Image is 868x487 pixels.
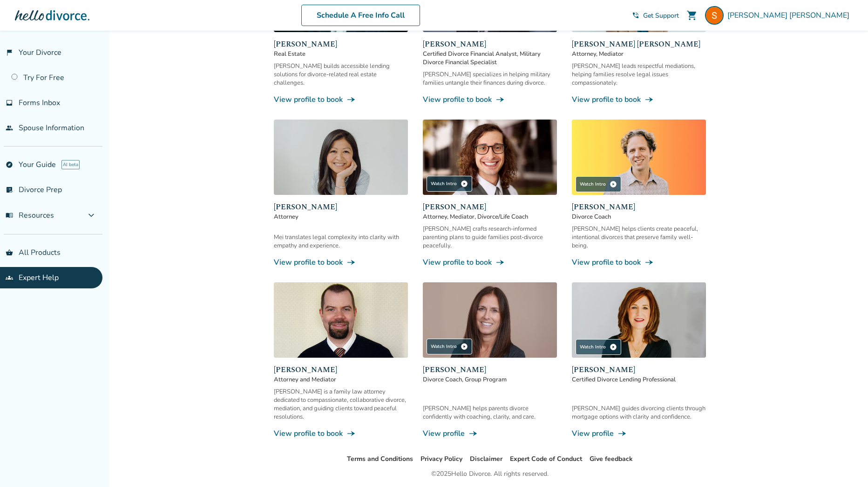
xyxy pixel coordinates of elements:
[6,186,13,193] span: list_alt_check
[610,180,617,188] span: play_circle
[61,160,80,169] span: AI beta
[274,39,408,50] span: [PERSON_NAME]
[461,343,468,350] span: play_circle
[617,429,627,438] span: line_end_arrow_notch
[821,442,868,487] iframe: Chat Widget
[610,343,617,351] span: play_circle
[274,120,408,195] img: Mei Shih
[632,11,679,20] a: phone_in_talkGet Support
[346,258,356,267] span: line_end_arrow_notch
[346,429,356,438] span: line_end_arrow_notch
[346,95,356,104] span: line_end_arrow_notch
[423,282,557,358] img: Jill Kaufman
[590,454,633,465] li: Give feedback
[572,50,706,58] span: Attorney, Mediator
[274,387,408,421] div: [PERSON_NAME] is a family law attorney dedicated to compassionate, collaborative divorce, mediati...
[423,70,557,87] div: [PERSON_NAME] specializes in helping military families untangle their finances during divorce.
[495,258,505,267] span: line_end_arrow_notch
[572,257,706,267] a: View profile to bookline_end_arrow_notch
[572,94,706,105] a: View profile to bookline_end_arrow_notch
[727,10,853,20] span: [PERSON_NAME] [PERSON_NAME]
[427,339,472,354] div: Watch Intro
[274,282,408,358] img: Matthew Beaty
[274,364,408,375] span: [PERSON_NAME]
[423,213,557,221] span: Attorney, Mediator, Divorce/Life Coach
[572,364,706,375] span: [PERSON_NAME]
[86,210,97,221] span: expand_more
[274,375,408,384] span: Attorney and Mediator
[572,62,706,87] div: [PERSON_NAME] leads respectful mediations, helping families resolve legal issues compassionately.
[6,99,13,107] span: inbox
[686,10,698,21] span: shopping_cart
[423,375,557,384] span: Divorce Coach, Group Program
[347,454,413,463] a: Terms and Conditions
[572,225,706,250] div: [PERSON_NAME] helps clients create peaceful, intentional divorces that preserve family well-being.
[6,212,13,219] span: menu_book
[423,39,557,50] span: [PERSON_NAME]
[572,120,706,195] img: James Traub
[510,454,582,463] a: Expert Code of Conduct
[301,5,420,26] a: Schedule A Free Info Call
[423,257,557,267] a: View profile to bookline_end_arrow_notch
[705,6,724,25] img: Shannon McCune
[576,339,621,355] div: Watch Intro
[572,213,706,221] span: Divorce Coach
[423,201,557,213] span: [PERSON_NAME]
[644,95,654,104] span: line_end_arrow_notch
[6,124,13,132] span: people
[572,404,706,421] div: [PERSON_NAME] guides divorcing clients through mortgage options with clarity and confidence.
[572,282,706,358] img: Tami Wollensak
[423,120,557,195] img: Alex Glassmann
[470,454,502,465] li: Disclaimer
[6,274,13,281] span: groups
[423,94,557,105] a: View profile to bookline_end_arrow_notch
[6,49,13,56] span: flag_2
[572,39,706,50] span: [PERSON_NAME] [PERSON_NAME]
[6,249,13,256] span: shopping_basket
[6,210,54,220] span: Resources
[576,176,621,192] div: Watch Intro
[572,201,706,213] span: [PERSON_NAME]
[420,454,462,463] a: Privacy Policy
[274,428,408,439] a: View profile to bookline_end_arrow_notch
[423,428,557,439] a: View profileline_end_arrow_notch
[274,257,408,267] a: View profile to bookline_end_arrow_notch
[468,429,478,438] span: line_end_arrow_notch
[423,225,557,250] div: [PERSON_NAME] crafts research-informed parenting plans to guide families post-divorce peacefully.
[572,375,706,384] span: Certified Divorce Lending Professional
[423,404,557,421] div: [PERSON_NAME] helps parents divorce confidently with coaching, clarity, and care.
[644,258,654,267] span: line_end_arrow_notch
[274,94,408,105] a: View profile to bookline_end_arrow_notch
[274,233,408,250] div: Mei translates legal complexity into clarity with empathy and experience.
[274,50,408,58] span: Real Estate
[19,98,60,108] span: Forms Inbox
[572,428,706,439] a: View profileline_end_arrow_notch
[274,201,408,213] span: [PERSON_NAME]
[274,213,408,221] span: Attorney
[6,161,13,168] span: explore
[431,468,549,480] div: © 2025 Hello Divorce. All rights reserved.
[423,364,557,375] span: [PERSON_NAME]
[427,176,472,192] div: Watch Intro
[643,11,679,20] span: Get Support
[461,180,468,187] span: play_circle
[274,62,408,87] div: [PERSON_NAME] builds accessible lending solutions for divorce-related real estate challenges.
[423,50,557,67] span: Certified Divorce Financial Analyst, Military Divorce Financial Specialist
[495,95,505,104] span: line_end_arrow_notch
[632,12,639,19] span: phone_in_talk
